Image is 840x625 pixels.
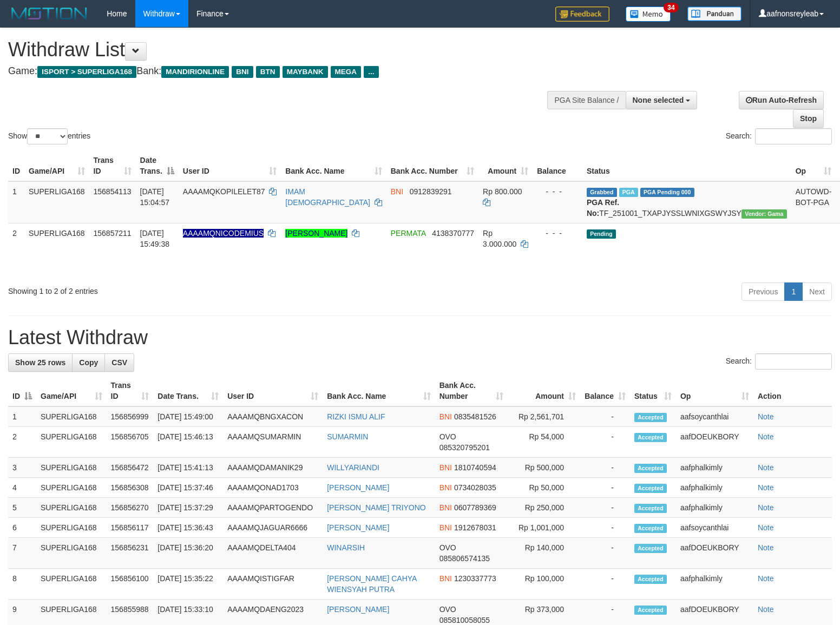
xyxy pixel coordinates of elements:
a: [PERSON_NAME] [327,523,389,532]
a: Note [758,574,774,583]
td: 3 [8,458,36,478]
span: Grabbed [587,188,617,197]
td: 1 [8,406,36,427]
td: Rp 2,561,701 [508,406,580,427]
span: PGA Pending [640,188,694,197]
h4: Game: Bank: [8,66,549,77]
span: BNI [439,412,452,421]
span: MAYBANK [283,66,328,78]
td: - [580,458,630,478]
td: [DATE] 15:36:20 [153,538,223,569]
td: AAAAMQBNGXACON [223,406,323,427]
span: Accepted [634,413,667,422]
th: Balance: activate to sort column ascending [580,376,630,406]
a: [PERSON_NAME] CAHYA WIENSYAH PUTRA [327,574,416,594]
a: Copy [72,353,105,372]
a: IMAM [DEMOGRAPHIC_DATA] [285,187,370,207]
span: BNI [439,574,452,583]
th: Game/API: activate to sort column ascending [36,376,107,406]
td: 8 [8,569,36,600]
td: SUPERLIGA168 [36,569,107,600]
div: - - - [537,186,578,197]
th: Bank Acc. Name: activate to sort column ascending [281,150,386,181]
span: Copy 1912678031 to clipboard [454,523,496,532]
td: 4 [8,478,36,498]
td: AAAAMQPARTOGENDO [223,498,323,518]
td: 2 [8,223,24,278]
th: Status [582,150,791,181]
span: Rp 800.000 [483,187,522,196]
a: Note [758,503,774,512]
span: Copy 0607789369 to clipboard [454,503,496,512]
td: SUPERLIGA168 [36,538,107,569]
th: Date Trans.: activate to sort column descending [136,150,179,181]
td: TF_251001_TXAPJYSSLWNIXGSWYJSY [582,181,791,223]
input: Search: [755,353,832,370]
td: - [580,406,630,427]
td: Rp 500,000 [508,458,580,478]
td: aafDOEUKBORY [676,427,753,458]
label: Show entries [8,128,90,144]
td: SUPERLIGA168 [24,181,89,223]
a: WILLYARIANDI [327,463,379,472]
label: Search: [726,128,832,144]
a: Note [758,543,774,552]
span: Copy 085810058055 to clipboard [439,616,490,624]
th: Op: activate to sort column ascending [791,150,836,181]
td: SUPERLIGA168 [36,478,107,498]
div: Showing 1 to 2 of 2 entries [8,281,342,297]
td: 156856999 [107,406,154,427]
span: Nama rekening ada tanda titik/strip, harap diedit [183,229,264,238]
td: AUTOWD-BOT-PGA [791,181,836,223]
td: - [580,518,630,538]
td: Rp 140,000 [508,538,580,569]
td: AAAAMQDAMANIK29 [223,458,323,478]
button: None selected [626,91,698,109]
select: Showentries [27,128,68,144]
a: SUMARMIN [327,432,368,441]
img: MOTION_logo.png [8,5,90,22]
a: WINARSIH [327,543,365,552]
a: Stop [793,109,824,128]
span: Copy 0912839291 to clipboard [410,187,452,196]
a: Show 25 rows [8,353,73,372]
a: Note [758,412,774,421]
td: 7 [8,538,36,569]
span: AAAAMQKOPILELET87 [183,187,265,196]
td: SUPERLIGA168 [36,406,107,427]
div: - - - [537,228,578,239]
span: MANDIRIONLINE [161,66,229,78]
td: 156856308 [107,478,154,498]
a: RIZKI ISMU ALIF [327,412,385,421]
th: Bank Acc. Number: activate to sort column ascending [386,150,478,181]
td: Rp 50,000 [508,478,580,498]
td: SUPERLIGA168 [36,498,107,518]
a: [PERSON_NAME] [285,229,347,238]
th: Bank Acc. Name: activate to sort column ascending [323,376,435,406]
label: Search: [726,353,832,370]
td: [DATE] 15:41:13 [153,458,223,478]
th: ID [8,150,24,181]
span: Copy 085320795201 to clipboard [439,443,490,452]
td: AAAAMQSUMARMIN [223,427,323,458]
td: [DATE] 15:37:46 [153,478,223,498]
span: BNI [439,523,452,532]
td: aafphalkimly [676,569,753,600]
a: 1 [784,282,803,301]
b: PGA Ref. No: [587,198,619,218]
span: Copy 0835481526 to clipboard [454,412,496,421]
th: ID: activate to sort column descending [8,376,36,406]
td: aafphalkimly [676,498,753,518]
span: OVO [439,605,456,614]
span: Rp 3.000.000 [483,229,516,248]
span: Copy [79,358,98,367]
span: ISPORT > SUPERLIGA168 [37,66,136,78]
td: 156856472 [107,458,154,478]
h1: Withdraw List [8,39,549,61]
span: OVO [439,432,456,441]
td: - [580,569,630,600]
span: Show 25 rows [15,358,65,367]
th: Amount: activate to sort column ascending [478,150,533,181]
span: Accepted [634,606,667,615]
td: SUPERLIGA168 [36,427,107,458]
